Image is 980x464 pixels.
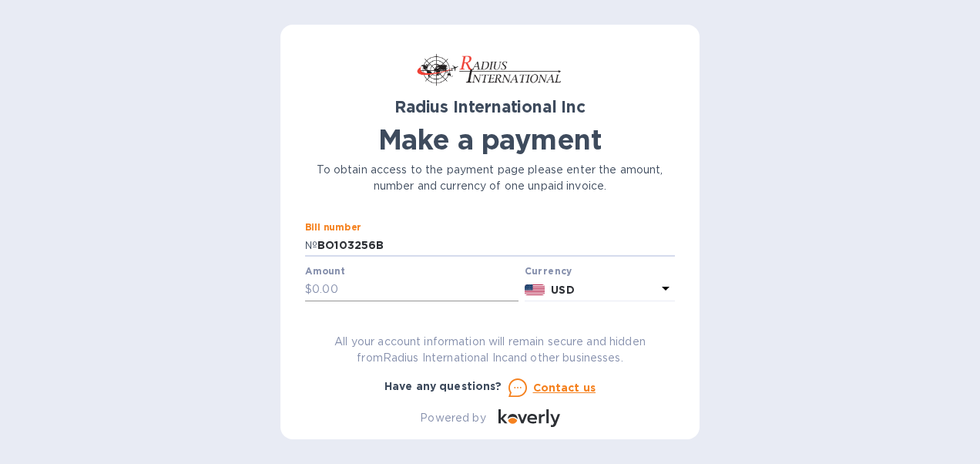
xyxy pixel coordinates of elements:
b: USD [551,284,574,296]
b: Currency [525,265,572,277]
p: All your account information will remain secure and hidden from Radius International Inc and othe... [305,334,675,366]
input: 0.00 [312,278,519,301]
label: Bill number [305,223,361,232]
b: Have any questions? [384,380,502,392]
p: № [305,237,317,254]
label: Amount [305,267,344,277]
p: Powered by [420,410,485,426]
img: USD [525,284,545,295]
p: To obtain access to the payment page please enter the amount, number and currency of one unpaid i... [305,162,675,194]
h1: Make a payment [305,123,675,156]
b: Radius International Inc [394,97,586,116]
input: Enter bill number [317,234,675,257]
p: $ [305,281,312,298]
u: Contact us [533,382,596,394]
